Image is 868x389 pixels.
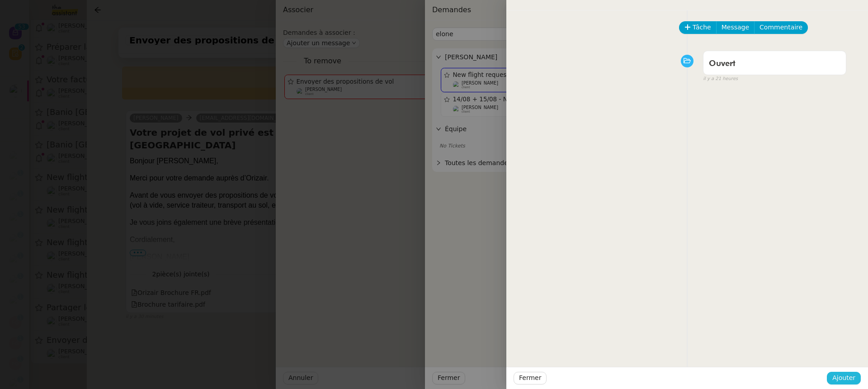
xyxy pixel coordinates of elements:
[827,372,861,384] button: Ajouter
[716,21,755,34] button: Message
[693,22,711,33] span: Tâche
[754,21,808,34] button: Commentaire
[709,60,736,68] span: Ouvert
[679,21,717,34] button: Tâche
[514,372,547,384] button: Fermer
[759,22,802,33] span: Commentaire
[519,373,541,383] span: Fermer
[703,75,738,83] span: il y a 21 heures
[832,373,855,383] span: Ajouter
[722,22,749,33] span: Message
